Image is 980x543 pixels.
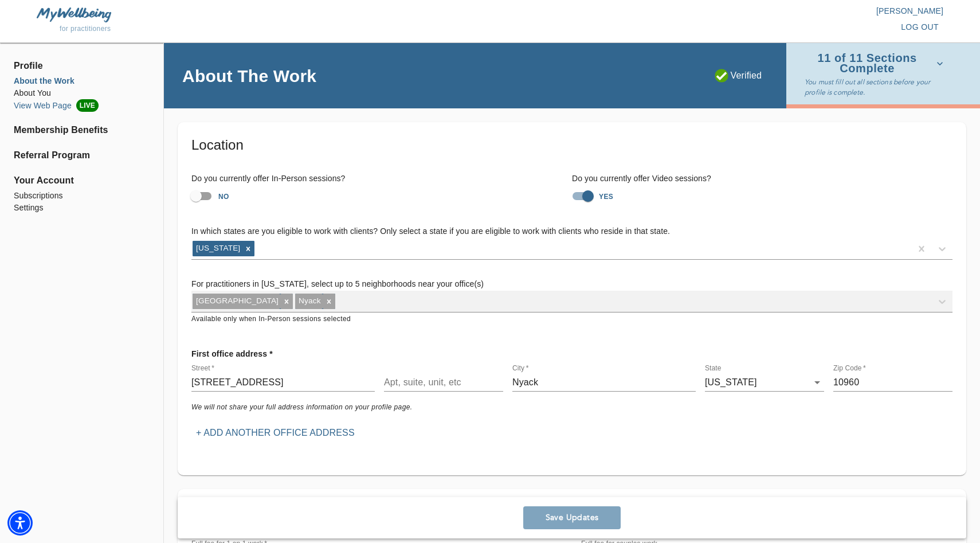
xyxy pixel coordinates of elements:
[191,136,952,154] h5: Location
[805,53,943,73] span: 11 of 11 Sections Complete
[14,190,150,202] a: Subscriptions
[572,173,952,185] h6: Do you currently offer Video sessions?
[37,7,111,22] img: MyWellbeing
[14,202,150,214] a: Settings
[14,87,150,99] a: About You
[196,426,355,440] p: + Add another office address
[193,241,242,256] div: [US_STATE]
[14,59,150,73] span: Profile
[60,25,111,33] span: for practitioners
[191,173,572,185] h6: Do you currently offer In-Person sessions?
[14,149,150,162] a: Referral Program
[14,99,150,112] li: View Web Page
[218,193,229,201] strong: NO
[191,403,413,411] i: We will not share your full address information on your profile page.
[14,99,150,112] a: View Web PageLIVE
[191,225,952,238] h6: In which states are you eligible to work with clients? Only select a state if you are eligible to...
[805,50,948,77] button: 11 of 11 Sections Complete
[805,77,948,97] p: You must fill out all sections before your profile is complete.
[14,75,150,87] a: About the Work
[191,365,214,372] label: Street
[715,69,762,83] p: Verified
[76,99,99,112] span: LIVE
[191,315,351,323] span: Available only when In-Person sessions selected
[896,17,943,38] button: log out
[490,5,943,17] p: [PERSON_NAME]
[191,343,273,364] p: First office address *
[705,365,722,372] label: State
[833,365,866,372] label: Zip Code
[182,65,316,87] h4: About The Work
[705,373,824,392] div: [US_STATE]
[14,174,150,187] span: Your Account
[14,123,150,137] a: Membership Benefits
[191,278,952,291] h6: For practitioners in [US_STATE], select up to 5 neighborhoods near your office(s)
[599,193,613,201] strong: YES
[901,20,939,34] span: log out
[191,423,359,443] button: + Add another office address
[512,365,528,372] label: City
[7,510,33,536] div: Accessibility Menu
